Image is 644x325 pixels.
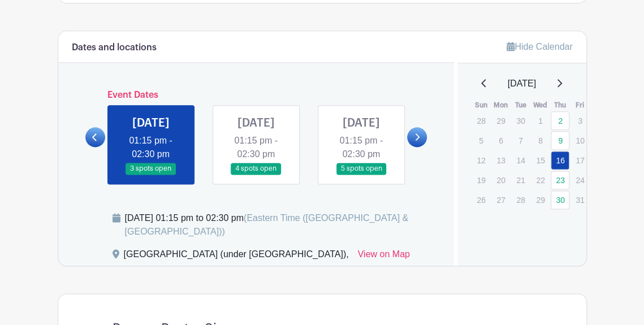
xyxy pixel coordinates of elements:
p: 21 [511,171,530,189]
th: Tue [511,99,530,111]
p: 6 [491,132,510,149]
th: Fri [570,99,590,111]
p: 27 [491,191,510,209]
p: 22 [531,171,550,189]
p: 29 [491,112,510,129]
a: Hide Calendar [507,42,572,51]
p: 8 [531,132,550,149]
th: Mon [491,99,511,111]
p: 31 [570,191,589,209]
p: 28 [511,191,530,209]
h6: Dates and locations [72,42,157,53]
span: (Eastern Time ([GEOGRAPHIC_DATA] & [GEOGRAPHIC_DATA])) [125,213,409,236]
a: 30 [551,190,569,209]
h6: Event Dates [105,90,408,101]
p: 20 [491,171,510,189]
p: 28 [472,112,490,129]
p: 30 [511,112,530,129]
p: 26 [472,191,490,209]
p: 14 [511,151,530,169]
th: Sun [471,99,491,111]
a: 9 [551,131,569,150]
th: Wed [530,99,550,111]
a: View on Map [358,248,410,266]
p: 24 [570,171,589,189]
p: 12 [472,151,490,169]
p: 10 [570,132,589,149]
a: 16 [551,151,569,170]
div: [GEOGRAPHIC_DATA] (under [GEOGRAPHIC_DATA]), [124,248,349,266]
p: 3 [570,112,589,129]
p: 13 [491,151,510,169]
div: [DATE] 01:15 pm to 02:30 pm [125,211,441,239]
p: 7 [511,132,530,149]
a: 2 [551,111,569,130]
p: 29 [531,191,550,209]
span: [DATE] [508,77,536,90]
p: 15 [531,151,550,169]
a: 23 [551,171,569,189]
th: Thu [550,99,570,111]
p: 19 [472,171,490,189]
p: 5 [472,132,490,149]
p: 1 [531,112,550,129]
p: 17 [570,151,589,169]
